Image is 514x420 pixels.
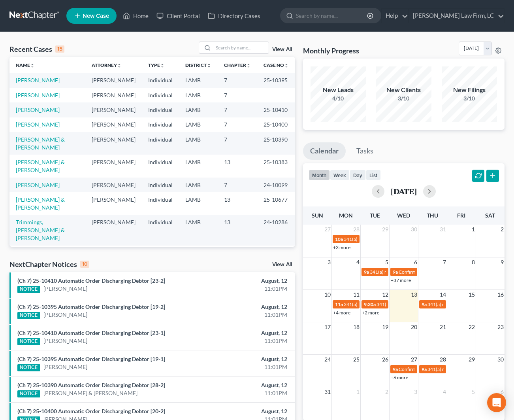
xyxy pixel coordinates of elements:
[16,136,65,151] a: [PERSON_NAME] & [PERSON_NAME]
[202,277,287,285] div: August, 12
[218,102,257,117] td: 7
[85,155,142,177] td: [PERSON_NAME]
[17,303,165,310] a: (Ch 7) 25-10395 Automatic Order Discharging Debtor [19-2]
[264,62,289,68] a: Case Nounfold_more
[327,257,331,267] span: 3
[224,62,251,68] a: Chapterunfold_more
[312,212,323,219] span: Sun
[257,132,295,155] td: 25-10390
[324,290,331,299] span: 10
[410,322,418,332] span: 20
[142,132,179,155] td: Individual
[17,286,40,293] div: NOTICE
[17,329,165,336] a: (Ch 7) 25-10410 Automatic Order Discharging Debtor [23-1]
[339,212,353,219] span: Mon
[119,9,153,23] a: Home
[324,355,331,364] span: 24
[309,170,330,180] button: month
[202,329,287,337] div: August, 12
[381,355,389,364] span: 26
[442,257,447,267] span: 7
[352,322,360,332] span: 18
[439,225,447,234] span: 31
[485,212,495,219] span: Sat
[85,215,142,246] td: [PERSON_NAME]
[487,393,506,412] div: Open Intercom Messenger
[257,102,295,117] td: 25-10410
[333,244,350,250] a: +3 more
[85,73,142,87] td: [PERSON_NAME]
[142,88,179,102] td: Individual
[218,155,257,177] td: 13
[218,215,257,246] td: 13
[16,62,35,68] a: Nameunfold_more
[303,142,346,160] a: Calendar
[16,121,60,128] a: [PERSON_NAME]
[471,225,476,234] span: 1
[185,62,211,68] a: Districtunfold_more
[410,225,418,234] span: 30
[439,290,447,299] span: 14
[142,246,179,260] td: Individual
[381,322,389,332] span: 19
[442,387,447,397] span: 4
[356,387,360,397] span: 1
[218,117,257,132] td: 7
[153,9,204,23] a: Client Portal
[246,63,251,68] i: unfold_more
[218,132,257,155] td: 7
[142,117,179,132] td: Individual
[376,85,431,95] div: New Clients
[352,290,360,299] span: 11
[335,301,343,307] span: 11a
[427,301,504,307] span: 341(a) meeting for [PERSON_NAME]
[457,212,465,219] span: Fri
[160,63,165,68] i: unfold_more
[43,285,87,293] a: [PERSON_NAME]
[17,277,165,284] a: (Ch 7) 25-10410 Automatic Order Discharging Debtor [23-2]
[362,310,379,316] a: +2 more
[439,355,447,364] span: 28
[142,73,179,87] td: Individual
[85,178,142,192] td: [PERSON_NAME]
[43,363,87,371] a: [PERSON_NAME]
[349,142,380,160] a: Tasks
[85,246,142,260] td: [PERSON_NAME]
[410,355,418,364] span: 27
[427,212,438,219] span: Thu
[17,364,40,371] div: NOTICE
[376,95,431,102] div: 3/10
[92,62,122,68] a: Attorneyunfold_more
[17,312,40,319] div: NOTICE
[439,322,447,332] span: 21
[148,62,165,68] a: Typeunfold_more
[202,303,287,311] div: August, 12
[384,257,389,267] span: 5
[422,366,427,372] span: 9a
[202,311,287,319] div: 11:01PM
[16,196,65,211] a: [PERSON_NAME] & [PERSON_NAME]
[391,277,411,283] a: +37 more
[468,355,476,364] span: 29
[202,381,287,389] div: August, 12
[468,322,476,332] span: 22
[324,225,331,234] span: 27
[384,387,389,397] span: 2
[413,257,418,267] span: 6
[500,257,505,267] span: 9
[16,92,60,98] a: [PERSON_NAME]
[333,310,350,316] a: +4 more
[16,182,60,188] a: [PERSON_NAME]
[257,155,295,177] td: 25-10383
[142,192,179,215] td: Individual
[202,337,287,345] div: 11:01PM
[311,95,366,102] div: 4/10
[55,45,64,53] div: 15
[324,387,331,397] span: 31
[43,311,87,319] a: [PERSON_NAME]
[213,42,269,53] input: Search by name...
[442,95,497,102] div: 3/10
[142,102,179,117] td: Individual
[179,155,218,177] td: LAMB
[381,290,389,299] span: 12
